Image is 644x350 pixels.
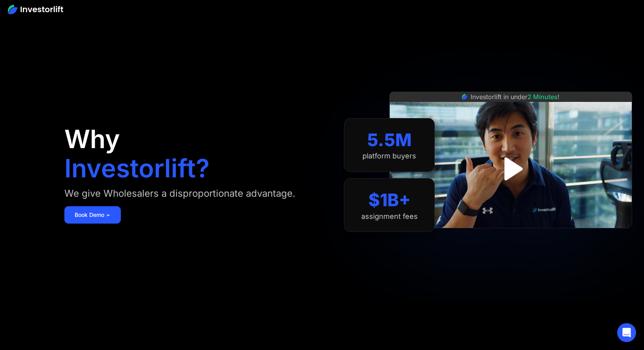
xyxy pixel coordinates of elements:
iframe: Customer reviews powered by Trustpilot [452,232,570,242]
div: We give Wholesalers a disproportionate advantage. [64,187,295,200]
a: open lightbox [493,151,528,186]
div: 5.5M [367,130,412,151]
div: assignment fees [361,212,418,221]
h1: Investorlift? [64,156,210,181]
h1: Why [64,126,120,152]
div: Investorlift in under ! [471,92,560,102]
div: $1B+ [368,190,411,211]
div: Open Intercom Messenger [617,323,636,342]
div: platform buyers [362,152,416,160]
a: Book Demo ➢ [64,206,121,224]
span: 2 Minutes [528,93,558,101]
